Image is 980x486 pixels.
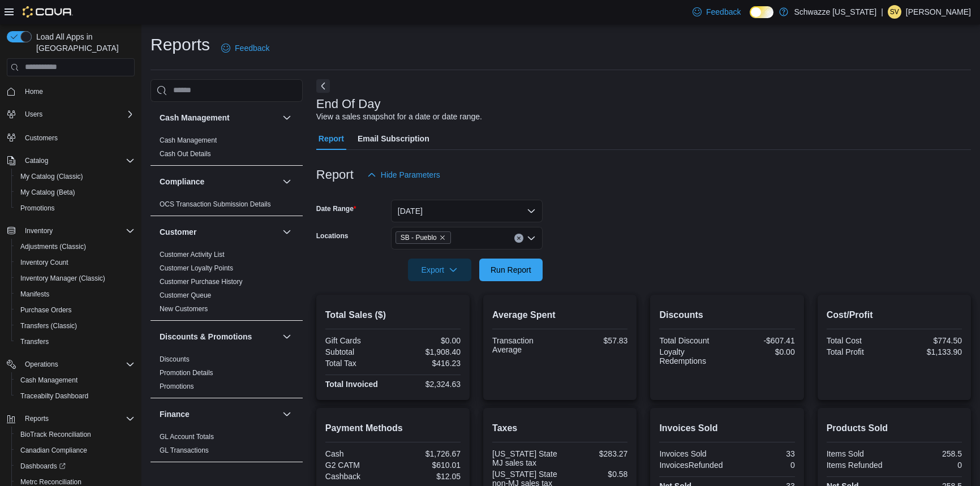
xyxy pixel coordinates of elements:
div: Simonita Valdez [888,5,901,19]
span: Inventory Count [20,258,68,267]
span: Home [25,87,43,96]
span: Report [319,127,344,150]
div: $1,908.40 [395,347,461,356]
span: Customers [25,134,58,143]
button: Canadian Compliance [11,442,139,458]
a: Transfers (Classic) [16,319,81,333]
a: Customer Queue [160,291,211,299]
h3: Finance [160,408,190,420]
div: G2 CATM [325,461,391,470]
div: $57.83 [562,336,628,345]
h3: Report [316,168,354,182]
a: Feedback [217,37,274,59]
div: $1,133.90 [896,347,962,356]
div: $2,324.63 [395,380,461,389]
span: Transfers [20,337,49,346]
span: Dashboards [20,462,66,471]
a: Promotions [16,201,59,215]
div: Invoices Sold [659,449,725,458]
span: Manifests [16,287,135,301]
span: My Catalog (Beta) [20,188,75,197]
button: Reports [2,411,139,427]
span: OCS Transaction Submission Details [160,200,271,209]
a: Traceabilty Dashboard [16,389,93,403]
a: My Catalog (Classic) [16,170,88,183]
span: Promotions [16,201,135,215]
button: [DATE] [391,200,543,222]
h2: Invoices Sold [659,422,794,435]
button: Customers [2,129,139,145]
button: Cash Management [280,111,294,124]
button: Customer [280,225,294,239]
div: $0.00 [729,347,795,356]
h3: Cash Management [160,112,230,123]
p: [PERSON_NAME] [906,5,971,19]
button: Finance [280,407,294,421]
button: Reports [20,412,53,425]
button: Run Report [479,259,543,281]
span: Traceabilty Dashboard [20,392,88,401]
div: 0 [729,461,795,470]
span: Purchase Orders [20,306,72,315]
span: Inventory [20,224,135,238]
span: Operations [25,360,58,369]
span: My Catalog (Classic) [20,172,83,181]
span: Inventory Count [16,256,135,269]
h2: Cost/Profit [827,308,962,322]
span: Operations [20,358,135,371]
div: $1,726.67 [395,449,461,458]
a: Adjustments (Classic) [16,240,91,253]
span: Purchase Orders [16,303,135,317]
button: Customer [160,226,278,238]
div: $0.00 [395,336,461,345]
span: GL Transactions [160,446,209,455]
button: Operations [2,356,139,372]
h2: Products Sold [827,422,962,435]
a: GL Transactions [160,446,209,454]
div: Compliance [151,197,303,216]
button: Transfers [11,334,139,350]
button: Purchase Orders [11,302,139,318]
h2: Payment Methods [325,422,461,435]
span: Run Report [491,264,531,276]
button: Hide Parameters [363,164,445,186]
button: Export [408,259,471,281]
a: Dashboards [16,459,70,473]
span: Email Subscription [358,127,429,150]
button: BioTrack Reconciliation [11,427,139,442]
input: Dark Mode [750,6,773,18]
a: Canadian Compliance [16,444,92,457]
span: Export [415,259,465,281]
span: Customer Purchase History [160,277,243,286]
button: Remove SB - Pueblo from selection in this group [439,234,446,241]
div: Discounts & Promotions [151,352,303,398]
a: Promotions [160,382,194,390]
span: Cash Management [16,373,135,387]
span: Discounts [160,355,190,364]
span: BioTrack Reconciliation [16,428,135,441]
span: Feedback [235,42,269,54]
div: [US_STATE] State MJ sales tax [492,449,558,467]
span: My Catalog (Classic) [16,170,135,183]
span: My Catalog (Beta) [16,186,135,199]
button: Transfers (Classic) [11,318,139,334]
span: Customer Queue [160,291,211,300]
span: Load All Apps in [GEOGRAPHIC_DATA] [32,31,135,54]
span: Adjustments (Classic) [20,242,86,251]
button: Open list of options [527,234,536,243]
img: Cova [23,6,73,18]
span: New Customers [160,304,208,313]
h2: Discounts [659,308,794,322]
div: Items Refunded [827,461,892,470]
a: Cash Out Details [160,150,211,158]
div: Customer [151,248,303,320]
span: SV [890,5,899,19]
span: Catalog [20,154,135,167]
span: Users [25,110,42,119]
span: Promotion Details [160,368,213,377]
span: Customer Loyalty Points [160,264,233,273]
h1: Reports [151,33,210,56]
span: Inventory Manager (Classic) [16,272,135,285]
span: Transfers (Classic) [16,319,135,333]
button: Inventory Manager (Classic) [11,270,139,286]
